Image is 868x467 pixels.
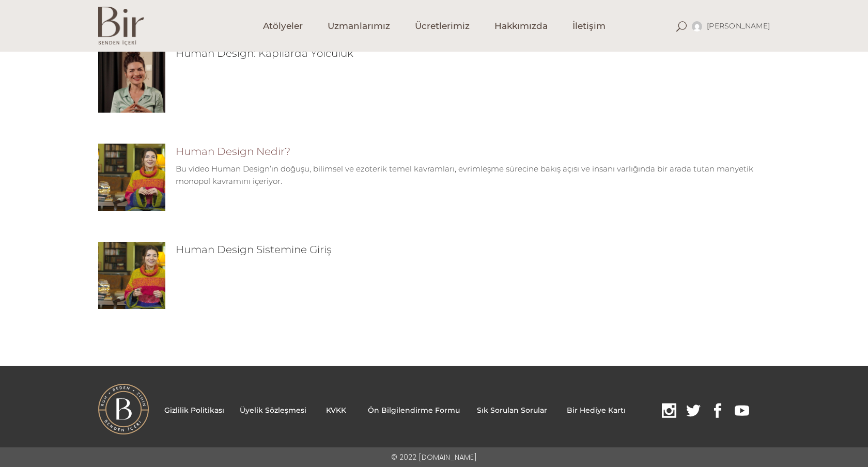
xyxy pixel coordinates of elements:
p: Bu video Human Design’ın doğuşu, bilimsel ve ezoterik temel kavramları, evrimleşme sürecine bakı... [176,163,770,188]
a: Gizlilik Politikası [164,406,224,415]
span: Atölyeler [263,20,303,32]
a: Bir Hediye Kartı [567,406,626,415]
p: © 2022 [DOMAIN_NAME] [391,451,477,463]
a: Üyelik Sözleşmesi [240,406,306,415]
span: İletişim [572,20,606,32]
a: Sık Sorulan Sorular [477,406,547,415]
span: Hakkımızda [494,20,548,32]
a: Human Design Nedir? [176,145,290,158]
img: BI%CC%87R-LOGO.png [98,384,149,434]
span: Uzmanlarımız [328,20,390,32]
p: . [164,403,757,419]
a: Human Design: Kapılarda Yolculuk [176,47,353,59]
a: Human Design Sistemine Giriş [176,243,332,256]
a: KVKK [326,406,346,415]
a: Ön Bilgilendirme Formu [368,406,460,415]
span: Ücretlerimiz [415,20,470,32]
span: [PERSON_NAME] [707,21,770,30]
